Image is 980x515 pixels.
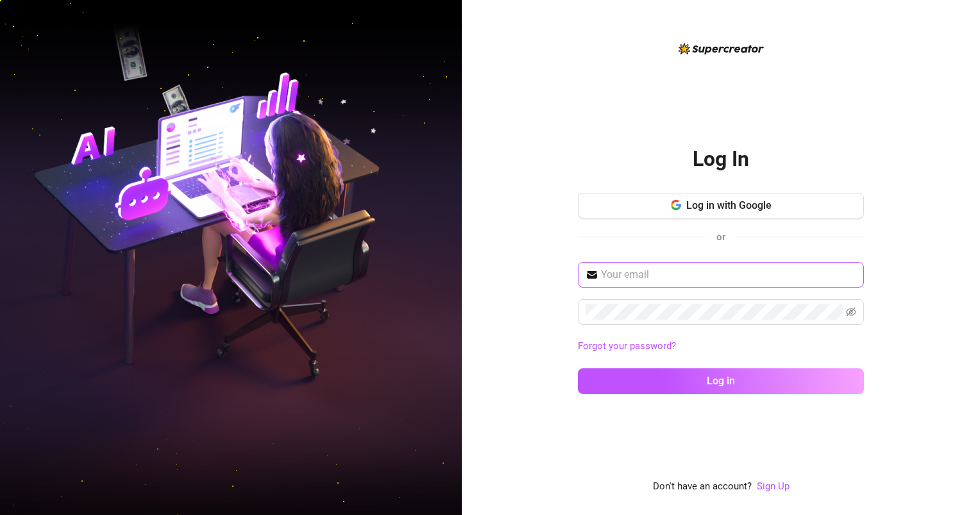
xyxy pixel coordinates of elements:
[838,270,849,280] img: npw-badge-icon.svg
[653,479,752,495] span: Don't have an account?
[578,193,864,218] button: Log in with Google
[707,375,735,387] span: Log in
[578,368,864,394] button: Log in
[757,480,790,492] a: Sign Up
[757,479,790,495] a: Sign Up
[578,340,676,352] a: Forgot your password?
[578,339,864,354] a: Forgot your password?
[679,43,764,54] img: logo-BBDzfeDw.svg
[686,199,772,211] span: Log in with Google
[846,307,856,317] span: eye-invisible
[601,267,856,282] input: Your email
[693,146,749,172] h2: Log In
[825,307,836,317] img: npw-badge-icon.svg
[716,231,725,243] span: or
